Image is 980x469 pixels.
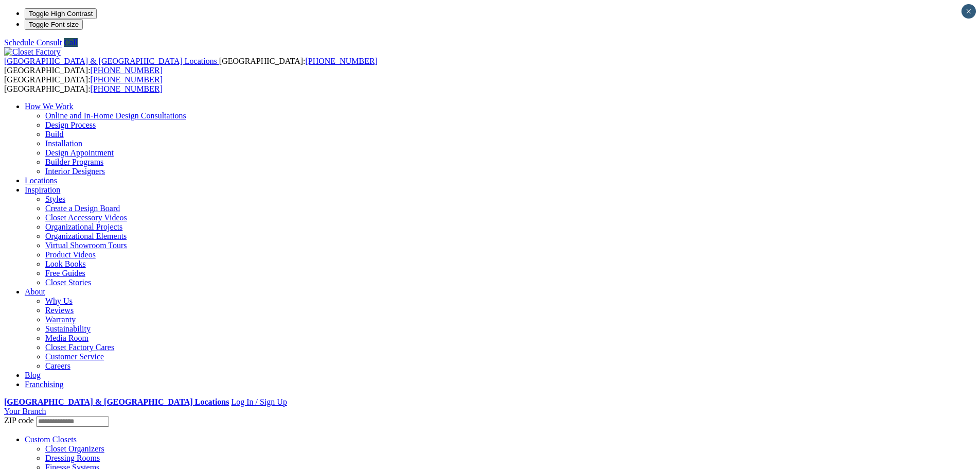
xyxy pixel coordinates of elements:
a: Installation [45,139,82,148]
a: Virtual Showroom Tours [45,241,127,250]
a: Create a Design Board [45,204,120,213]
span: [GEOGRAPHIC_DATA] & [GEOGRAPHIC_DATA] Locations [4,57,217,65]
a: Builder Programs [45,158,103,166]
a: Build [45,130,64,138]
a: Franchising [25,380,64,389]
a: Closet Accessory Videos [45,213,127,222]
a: Organizational Elements [45,232,127,240]
a: Careers [45,361,70,370]
button: Toggle High Contrast [25,8,97,19]
a: Closet Stories [45,278,91,287]
a: Log In / Sign Up [231,397,287,406]
a: [PHONE_NUMBER] [91,66,163,75]
a: Online and In-Home Design Consultations [45,111,186,120]
a: Design Appointment [45,148,114,157]
a: Media Room [45,334,88,342]
span: [GEOGRAPHIC_DATA]: [GEOGRAPHIC_DATA]: [4,75,163,93]
span: Toggle High Contrast [29,10,93,18]
a: Design Process [45,120,96,129]
a: Custom Closets [25,435,77,444]
a: [GEOGRAPHIC_DATA] & [GEOGRAPHIC_DATA] Locations [4,397,229,406]
a: Call [64,38,78,47]
a: Free Guides [45,269,85,277]
input: Enter your Zip code [36,416,109,427]
a: Look Books [45,259,86,268]
a: [PHONE_NUMBER] [305,57,377,65]
a: Schedule Consult [4,38,62,47]
a: Customer Service [45,352,104,361]
span: Toggle Font size [29,21,79,28]
a: Why Us [45,297,73,305]
a: Organizational Projects [45,222,122,231]
a: Closet Factory Cares [45,343,114,352]
a: Closet Organizers [45,444,104,453]
a: [GEOGRAPHIC_DATA] & [GEOGRAPHIC_DATA] Locations [4,57,219,65]
a: Product Videos [45,250,96,259]
a: Reviews [45,306,74,315]
a: How We Work [25,102,74,111]
span: ZIP code [4,416,34,425]
span: [GEOGRAPHIC_DATA]: [GEOGRAPHIC_DATA]: [4,57,378,75]
a: Warranty [45,315,76,324]
a: Locations [25,176,57,185]
a: Your Branch [4,407,46,415]
a: About [25,287,45,296]
a: Inspiration [25,185,60,194]
a: Sustainability [45,324,91,333]
a: [PHONE_NUMBER] [91,84,163,93]
button: Close [961,4,976,19]
img: Closet Factory [4,47,61,57]
a: Blog [25,371,41,379]
a: Interior Designers [45,167,105,176]
button: Toggle Font size [25,19,83,30]
a: [PHONE_NUMBER] [91,75,163,84]
a: Styles [45,195,65,203]
a: Dressing Rooms [45,454,100,462]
